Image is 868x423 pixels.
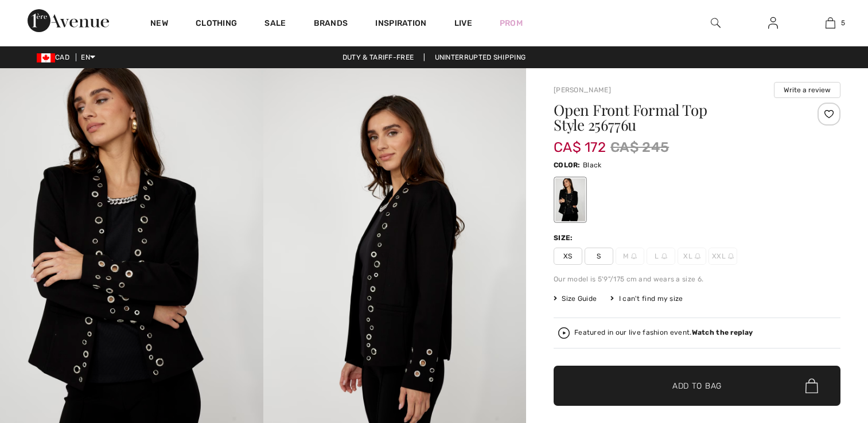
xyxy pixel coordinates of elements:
[555,178,585,221] div: Black
[28,9,109,32] img: 1ère Avenue
[661,253,667,259] img: ring-m.svg
[554,274,840,284] div: Our model is 5'9"/175 cm and wears a size 6.
[585,248,613,265] span: S
[264,18,286,30] a: Sale
[37,53,74,61] span: CAD
[759,16,787,30] a: Sign In
[375,18,426,30] span: Inspiration
[728,253,734,259] img: ring-m.svg
[81,53,95,61] span: EN
[37,53,55,62] img: Canadian Dollar
[196,18,237,30] a: Clothing
[610,137,669,158] span: CA$ 245
[711,16,721,30] img: search the website
[314,18,348,30] a: Brands
[616,248,644,265] span: M
[826,16,835,30] img: My Bag
[454,17,472,29] a: Live
[554,128,606,155] span: CA$ 172
[768,16,778,30] img: My Info
[554,103,793,132] h1: Open Front Formal Top Style 256776u
[554,293,597,304] span: Size Guide
[500,17,523,29] a: Prom
[802,16,858,30] a: 5
[631,253,637,259] img: ring-m.svg
[574,329,753,336] div: Featured in our live fashion event.
[583,161,602,169] span: Black
[805,378,818,393] img: Bag.svg
[554,248,582,265] span: XS
[672,380,722,392] span: Add to Bag
[610,293,683,304] div: I can't find my size
[554,161,581,169] span: Color:
[554,233,575,243] div: Size:
[695,253,700,259] img: ring-m.svg
[558,327,570,339] img: Watch the replay
[554,366,840,406] button: Add to Bag
[841,18,845,28] span: 5
[647,248,675,265] span: L
[692,328,753,336] strong: Watch the replay
[150,18,168,30] a: New
[709,248,737,265] span: XXL
[678,248,706,265] span: XL
[774,82,840,98] button: Write a review
[554,86,611,94] a: [PERSON_NAME]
